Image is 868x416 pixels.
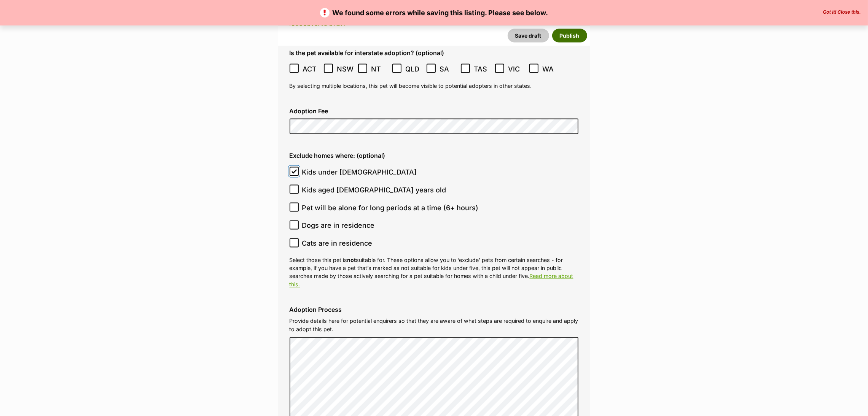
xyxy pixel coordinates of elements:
[290,273,573,287] a: Read more about this.
[290,317,579,333] p: Provide details here for potential enquirers so that they are aware of what steps are required to...
[290,82,579,90] p: By selecting multiple locations, this pet will become visible to potential adopters in other states.
[337,64,354,74] span: NSW
[371,64,388,74] span: NT
[302,221,375,231] span: Dogs are in residence
[508,64,525,74] span: VIC
[542,64,559,74] span: WA
[347,257,356,264] strong: not
[302,185,446,195] span: Kids aged [DEMOGRAPHIC_DATA] years old
[290,306,579,313] label: Adoption Process
[8,8,860,18] p: We found some errors while saving this listing. Please see below.
[290,49,579,56] label: Is the pet available for interstate adoption? (optional)
[552,29,587,42] button: Publish
[302,203,479,213] span: Pet will be alone for long periods at a time (6+ hours)
[821,10,863,16] button: Close the banner
[474,64,491,74] span: TAS
[303,64,320,74] span: ACT
[290,108,579,114] label: Adoption Fee
[508,29,549,42] button: Save draft
[440,64,457,74] span: SA
[302,167,417,177] span: Kids under [DEMOGRAPHIC_DATA]
[405,64,422,74] span: QLD
[290,152,579,159] label: Exclude homes where: (optional)
[290,256,579,289] p: Select those this pet is suitable for. These options allow you to ‘exclude’ pets from certain sea...
[302,238,373,249] span: Cats are in residence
